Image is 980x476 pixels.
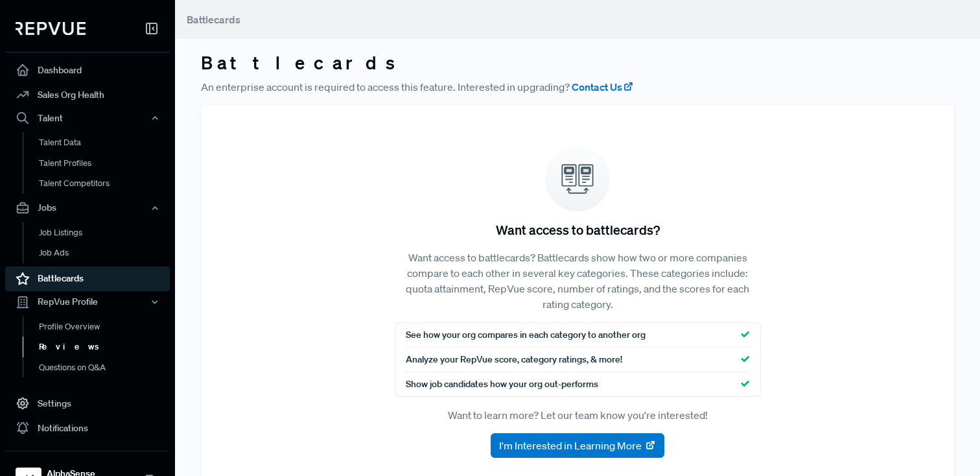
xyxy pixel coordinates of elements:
[5,391,170,416] a: Settings
[572,79,634,95] a: Contact Us
[406,377,598,391] span: Show job candidates how your org out-performs
[491,433,664,458] button: I'm Interested in Learning More
[23,132,187,153] a: Talent Data
[5,291,170,313] button: RepVue Profile
[5,82,170,107] a: Sales Org Health
[187,13,240,26] span: Battlecards
[5,107,170,129] button: Talent
[23,222,187,243] a: Job Listings
[23,337,187,357] a: Reviews
[201,52,954,74] h3: Battlecards
[5,58,170,82] a: Dashboard
[23,173,187,194] a: Talent Competitors
[23,243,187,263] a: Job Ads
[16,22,86,35] img: RepVue
[406,328,646,342] span: See how your org compares in each category to another org
[5,267,170,291] a: Battlecards
[395,407,761,423] p: Want to learn more? Let our team know you're interested!
[496,222,660,237] h5: Want access to battlecards?
[499,438,642,453] span: I'm Interested in Learning More
[23,316,187,337] a: Profile Overview
[395,250,761,312] p: Want access to battlecards? Battlecards show how two or more companies compare to each other in s...
[5,197,170,219] button: Jobs
[23,153,187,174] a: Talent Profiles
[406,353,622,366] span: Analyze your RepVue score, category ratings, & more!
[23,357,187,378] a: Questions on Q&A
[5,416,170,440] a: Notifications
[201,79,954,95] p: An enterprise account is required to access this feature. Interested in upgrading?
